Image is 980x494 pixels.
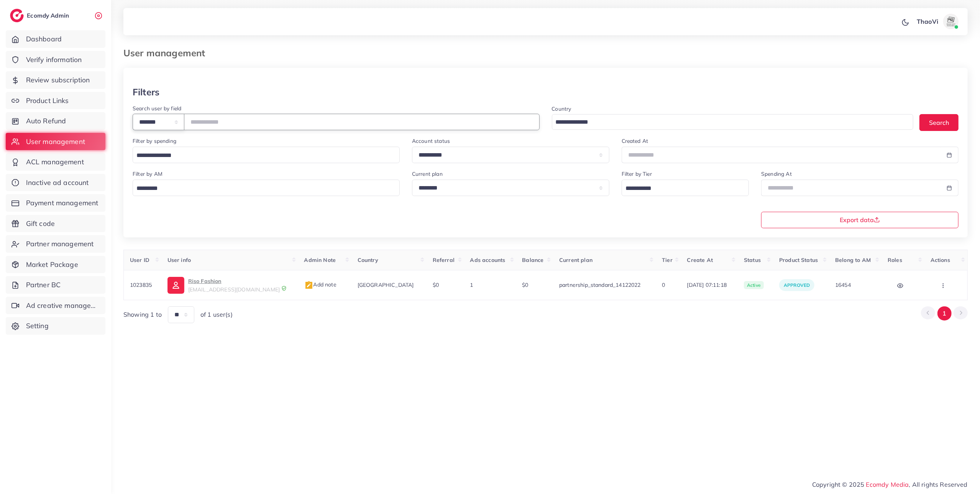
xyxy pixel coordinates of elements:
span: approved [784,282,810,288]
span: Product Links [26,96,69,106]
span: , All rights Reserved [909,480,968,489]
span: User management [26,137,85,147]
span: Payment management [26,198,98,208]
span: Review subscription [26,75,90,85]
a: Auto Refund [6,112,105,130]
span: [DATE] 07:11:18 [687,281,732,289]
span: of 1 user(s) [200,310,233,319]
a: Partner BC [6,276,105,294]
a: Ad creative management [6,297,105,314]
a: User management [6,133,105,150]
span: Partner management [26,239,94,249]
button: Export data [761,212,959,228]
img: 9CAL8B2pu8EFxCJHYAAAAldEVYdGRhdGU6Y3JlYXRlADIwMjItMTItMDlUMDQ6NTg6MzkrMDA6MDBXSlgLAAAAJXRFWHRkYXR... [281,286,287,291]
span: partnership_standard_14122022 [559,281,641,288]
span: [GEOGRAPHIC_DATA] [358,281,414,288]
label: Account status [412,137,450,145]
p: ThaoVi [917,17,938,26]
span: Roles [888,257,902,263]
label: Filter by Tier [622,170,652,178]
span: Add note [304,281,337,288]
span: $0 [433,281,439,288]
span: Export data [840,217,880,223]
span: Current plan [559,257,593,263]
input: Search for option [134,183,390,195]
button: Go to page 1 [937,306,952,321]
input: Search for option [553,116,904,128]
h3: User management [123,47,211,59]
a: Review subscription [6,71,105,89]
span: $0 [522,281,529,288]
a: Riso Fashion[EMAIL_ADDRESS][DOMAIN_NAME] [167,276,292,293]
a: logoEcomdy Admin [10,9,71,22]
label: Filter by AM [133,170,163,178]
span: active [744,281,764,290]
span: Ad creative management [26,301,100,311]
span: Create At [687,257,713,263]
img: logo [10,9,24,22]
span: Country [358,257,378,263]
span: Product Status [779,257,818,263]
a: Dashboard [6,30,105,48]
a: Gift code [6,215,105,232]
label: Created At [622,137,648,145]
span: Gift code [26,219,55,229]
a: ACL management [6,153,105,171]
span: Actions [931,257,950,263]
span: User info [167,257,191,263]
div: Search for option [133,180,400,196]
a: Ecomdy Media [866,481,909,488]
p: Riso Fashion [188,276,280,286]
span: Dashboard [26,34,62,44]
span: 1 [470,281,473,288]
span: Status [744,257,761,263]
span: Belong to AM [835,257,871,263]
span: Copyright © 2025 [812,480,968,489]
a: Payment management [6,194,105,212]
button: Search [919,114,959,131]
div: Search for option [133,147,400,163]
a: Setting [6,317,105,335]
span: Referral [433,257,455,263]
label: Spending At [761,170,792,178]
span: Admin Note [304,257,336,263]
a: Verify information [6,51,105,69]
label: Filter by spending [133,137,176,145]
span: Partner BC [26,280,61,290]
label: Country [552,105,571,113]
span: 0 [662,281,665,288]
span: Inactive ad account [26,178,89,188]
span: 1023835 [130,281,152,288]
span: Setting [26,321,49,331]
div: Search for option [622,180,749,196]
img: ic-user-info.36bf1079.svg [167,277,184,294]
img: admin_note.cdd0b510.svg [304,281,314,290]
span: 16454 [835,281,851,288]
a: Market Package [6,256,105,273]
div: Search for option [552,114,914,130]
span: ACL management [26,157,84,167]
label: Search user by field [133,105,181,112]
input: Search for option [623,183,739,195]
a: Product Links [6,92,105,110]
ul: Pagination [921,306,968,321]
span: Verify information [26,55,82,65]
span: Balance [522,257,544,263]
span: User ID [130,257,149,263]
input: Search for option [134,150,390,162]
a: Partner management [6,235,105,253]
label: Current plan [412,170,443,178]
img: avatar [943,14,959,29]
span: Ads accounts [470,257,506,263]
a: Inactive ad account [6,174,105,191]
span: [EMAIL_ADDRESS][DOMAIN_NAME] [188,286,280,293]
span: Auto Refund [26,116,66,126]
span: Market Package [26,260,78,270]
span: Showing 1 to [123,310,162,319]
span: Tier [662,257,673,263]
h2: Ecomdy Admin [27,12,71,19]
a: ThaoViavatar [913,14,962,29]
h3: Filters [133,87,159,98]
